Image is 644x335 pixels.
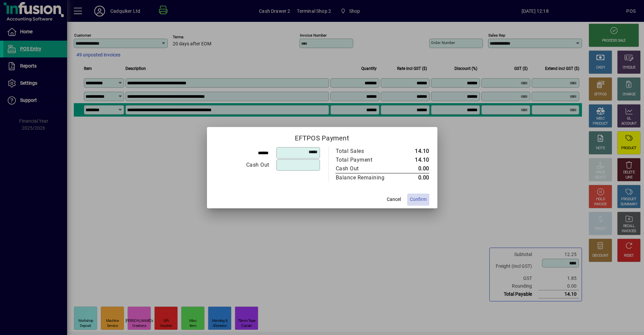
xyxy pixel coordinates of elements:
[399,164,429,173] td: 0.00
[215,161,269,169] div: Cash Out
[336,165,392,173] div: Cash Out
[407,194,429,206] button: Confirm
[335,147,399,156] td: Total Sales
[410,196,427,203] span: Confirm
[387,196,401,203] span: Cancel
[207,127,437,146] h2: EFTPOS Payment
[399,173,429,182] td: 0.00
[399,147,429,156] td: 14.10
[335,156,399,164] td: Total Payment
[383,194,405,206] button: Cancel
[399,156,429,164] td: 14.10
[336,174,392,182] div: Balance Remaining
